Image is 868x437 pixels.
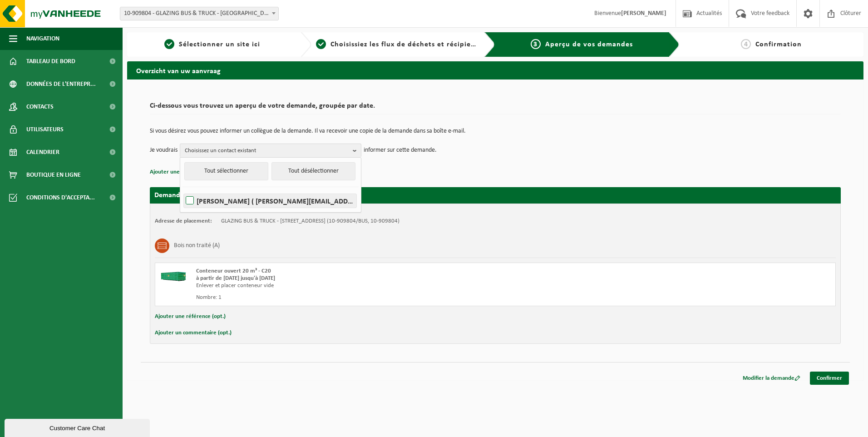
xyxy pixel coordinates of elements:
[621,10,666,17] strong: [PERSON_NAME]
[26,73,96,95] span: Données de l'entrepr...
[155,218,212,224] strong: Adresse de placement:
[736,372,807,385] a: Modifier la demande
[120,7,278,20] span: 10-909804 - GLAZING BUS & TRUCK - VILVOORDE - VILVOORDE
[755,41,802,48] span: Confirmation
[150,128,841,134] p: Si vous désirez vous pouvez informer un collègue de la demande. Il va recevoir une copie de la de...
[330,41,482,48] span: Choisissiez les flux de déchets et récipients
[127,61,863,79] h2: Overzicht van uw aanvraag
[364,144,437,157] p: informer sur cette demande.
[26,27,59,50] span: Navigation
[196,294,532,301] div: Nombre: 1
[26,118,64,141] span: Utilisateurs
[164,39,174,49] span: 1
[196,268,271,274] span: Conteneur ouvert 20 m³ - C20
[179,41,260,48] span: Sélectionner un site ici
[26,186,95,209] span: Conditions d'accepta...
[545,41,633,48] span: Aperçu de vos demandes
[174,238,220,253] h3: Bois non traité (A)
[741,39,751,49] span: 4
[271,162,355,180] button: Tout désélectionner
[26,164,81,186] span: Boutique en ligne
[196,282,532,289] div: Enlever et placer conteneur vide
[154,192,223,199] strong: Demande pour [DATE]
[184,162,268,180] button: Tout sélectionner
[184,194,356,208] label: [PERSON_NAME] ( [PERSON_NAME][EMAIL_ADDRESS][DOMAIN_NAME] )
[160,268,187,281] img: HK-XC-20-GN-00.png
[810,372,849,385] a: Confirmer
[155,311,226,323] button: Ajouter une référence (opt.)
[531,39,541,49] span: 3
[26,141,59,164] span: Calendrier
[150,102,841,114] h2: Ci-dessous vous trouvez un aperçu de votre demande, groupée par date.
[26,95,54,118] span: Contacts
[26,50,75,73] span: Tableau de bord
[196,275,275,281] strong: à partir de [DATE] jusqu'à [DATE]
[150,166,221,178] button: Ajouter une référence (opt.)
[180,144,361,157] button: Choisissez un contact existant
[221,218,399,225] td: GLAZING BUS & TRUCK - [STREET_ADDRESS] (10-909804/BUS, 10-909804)
[132,39,293,50] a: 1Sélectionner un site ici
[120,7,279,20] span: 10-909804 - GLAZING BUS & TRUCK - VILVOORDE - VILVOORDE
[185,144,349,158] span: Choisissez un contact existant
[155,327,232,339] button: Ajouter un commentaire (opt.)
[5,417,152,437] iframe: chat widget
[150,144,178,157] p: Je voudrais
[316,39,478,50] a: 2Choisissiez les flux de déchets et récipients
[316,39,326,49] span: 2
